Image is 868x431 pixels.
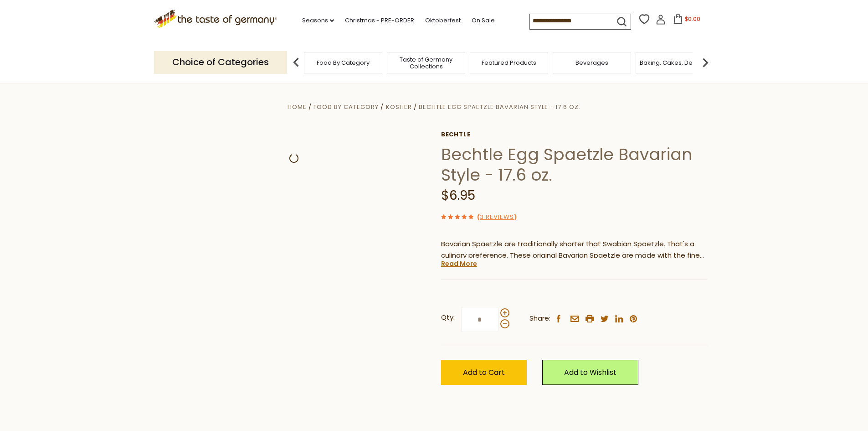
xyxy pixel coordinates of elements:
p: Choice of Categories [154,51,287,73]
a: Add to Wishlist [542,360,638,385]
a: On Sale [472,16,495,26]
span: ( ) [477,213,517,221]
a: Oktoberfest [425,16,461,26]
img: next arrow [696,53,714,72]
strong: Qty: [441,312,455,323]
a: Food By Category [317,59,370,66]
button: $0.00 [668,14,706,27]
a: Christmas - PRE-ORDER [345,16,414,26]
span: Share: [529,313,550,324]
h1: Bechtle Egg Spaetzle Bavarian Style - 17.6 oz. [441,144,708,185]
span: $6.95 [441,187,475,204]
a: Home [288,103,307,111]
a: Bechtle [441,131,708,138]
button: Add to Cart [441,360,527,385]
p: Bavarian Spaetzle are traditionally shorter that Swabian Spaetzle. That's a culinary preference. ... [441,239,708,261]
input: Qty: [461,307,498,332]
a: Bechtle Egg Spaetzle Bavarian Style - 17.6 oz. [419,103,580,111]
a: Baking, Cakes, Desserts [640,59,710,66]
a: Food By Category [313,103,379,111]
a: Featured Products [482,59,536,66]
a: 3 Reviews [480,213,514,222]
a: Taste of Germany Collections [390,56,462,70]
a: Beverages [575,59,608,66]
a: Read More [441,259,477,268]
a: Kosher [386,103,412,111]
span: Add to Cart [463,367,505,378]
a: Seasons [302,16,334,26]
img: previous arrow [287,53,305,72]
span: $0.00 [685,15,700,23]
